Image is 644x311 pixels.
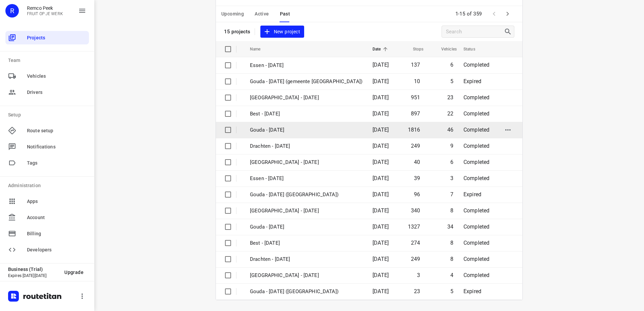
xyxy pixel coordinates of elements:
span: Completed [463,207,490,214]
span: 22 [447,110,453,117]
p: Drachten - [DATE] [250,142,362,150]
span: Apps [27,198,86,205]
span: Expired [463,78,481,84]
p: FRUIT OP JE WERK [27,11,63,16]
span: New project [264,28,300,36]
span: 274 [411,240,420,246]
p: Gouda - Monday (Gemeente Rotterdam) [250,288,362,296]
span: Completed [463,62,490,68]
span: Developers [27,246,86,253]
p: Antwerpen - Tuesday [250,272,362,279]
span: 46 [447,127,453,133]
span: 3 [417,272,420,278]
span: Status [463,45,484,53]
div: Search [504,28,514,36]
span: Next Page [501,7,514,21]
span: 340 [411,207,420,214]
p: Administration [8,182,89,189]
span: 3 [450,175,453,181]
div: Notifications [5,140,89,153]
span: Expired [463,288,481,295]
span: Completed [463,272,490,278]
p: Team [8,57,89,64]
span: [DATE] [373,110,389,117]
span: 4 [450,272,453,278]
span: Completed [463,94,490,101]
span: Expired [463,191,481,198]
span: [DATE] [373,175,389,181]
p: Zwolle - Tuesday [250,207,362,215]
div: Developers [5,243,89,256]
span: Tags [27,160,86,167]
p: Best - Tuesday [250,239,362,247]
p: [GEOGRAPHIC_DATA] - [DATE] [250,159,362,166]
span: Stops [404,45,424,53]
button: New project [260,26,304,38]
p: Setup [8,111,89,118]
span: 34 [447,223,453,230]
span: [DATE] [373,94,389,101]
p: Business (Trial) [8,267,59,272]
span: 137 [411,62,420,68]
span: 1816 [408,127,420,133]
p: Remco Peek [27,5,63,11]
span: Upgrade [64,270,84,275]
button: Upgrade [59,266,89,278]
span: 40 [414,159,420,165]
span: [DATE] [373,62,389,68]
p: 15 projects [224,29,251,35]
p: Essen - Tuesday [250,175,362,182]
span: 249 [411,256,420,262]
span: 10 [414,78,420,84]
span: Vehicles [432,45,457,53]
span: 8 [450,256,453,262]
span: [DATE] [373,143,389,149]
span: Completed [463,223,490,230]
span: Date [373,45,390,53]
p: Gouda - Tuesday (Gemeente Rotterdam) [250,191,362,199]
span: Account [27,214,86,221]
span: Notifications [27,143,86,150]
span: 23 [414,288,420,295]
p: Best - Wednesday [250,110,362,118]
span: 96 [414,191,420,198]
div: Billing [5,227,89,240]
span: 39 [414,175,420,181]
span: 7 [450,191,453,198]
span: Completed [463,143,490,149]
span: Route setup [27,127,86,134]
span: Completed [463,159,490,165]
input: Search projects [446,27,504,37]
span: Drivers [27,89,86,96]
div: Vehicles [5,69,89,83]
p: Essen - Wednesday [250,62,362,69]
span: Name [250,45,269,53]
p: Gouda - Tuesday [250,223,362,231]
span: [DATE] [373,272,389,278]
span: 951 [411,94,420,101]
span: [DATE] [373,207,389,214]
span: 8 [450,240,453,246]
span: 23 [447,94,453,101]
span: 249 [411,143,420,149]
span: 5 [450,78,453,84]
span: [DATE] [373,223,389,230]
span: 9 [450,143,453,149]
span: 897 [411,110,420,117]
p: Expires [DATE][DATE] [8,273,59,278]
span: Completed [463,240,490,246]
span: 6 [450,159,453,165]
span: Past [280,10,290,18]
p: Gouda - [DATE] [250,126,362,134]
div: Projects [5,31,89,44]
p: Zwolle - Wednesday [250,94,362,102]
span: [DATE] [373,159,389,165]
span: Completed [463,175,490,181]
div: Drivers [5,85,89,99]
span: [DATE] [373,240,389,246]
span: Previous Page [487,7,501,21]
span: [DATE] [373,288,389,295]
span: 6 [450,62,453,68]
span: Upcoming [221,10,244,18]
span: 1-15 of 359 [453,7,485,21]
